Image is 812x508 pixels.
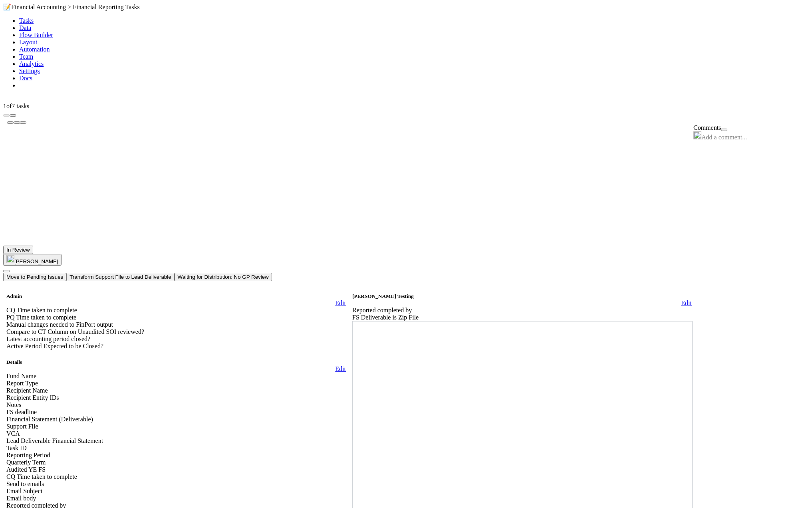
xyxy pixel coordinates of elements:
[3,103,29,109] span: 1 of 7 tasks
[6,380,346,387] div: Report Type
[19,75,32,81] a: Docs
[6,321,346,328] div: Manual changes needed to FinPort output
[6,314,346,321] div: PQ Time taken to complete
[6,293,346,300] h5: Admin
[6,495,346,502] div: Email body
[6,416,346,423] div: Financial Statement (Deliverable)
[6,488,346,495] div: Email Subject
[6,307,346,314] div: CQ Time taken to complete
[6,409,346,416] div: FS deadline
[6,343,346,350] div: Active Period Expected to be Closed?
[6,328,346,335] div: Compare to CT Column on Unaudited SOI reviewed?
[3,273,66,281] button: Move to Pending Issues
[335,300,346,306] a: Edit
[19,39,37,46] a: Layout
[6,466,346,473] div: Audited YE FS
[6,247,30,253] span: In Review
[6,437,346,444] div: Lead Deliverable Financial Statement
[66,273,174,281] button: Transform Support File to Lead Deliverable
[19,53,33,60] a: Team
[6,387,346,394] div: Recipient Name
[335,365,346,372] a: Edit
[6,394,346,401] div: Recipient Entity IDs
[11,4,140,10] span: Financial Accounting > Financial Reporting Tasks
[19,60,44,67] a: Analytics
[352,293,692,300] h5: [PERSON_NAME] Testing
[19,46,50,53] a: Automation
[6,452,346,459] div: Reporting Period
[6,459,346,466] div: Quarterly Term
[6,373,346,380] div: Fund Name
[6,430,346,437] div: VCA
[14,258,58,264] span: [PERSON_NAME]
[681,300,692,306] a: Edit
[352,314,692,321] div: FS Deliverable is Zip File
[19,24,31,31] a: Data
[175,273,272,281] button: Waiting for Distribution: No GP Review
[6,444,346,452] div: Task ID
[6,401,346,409] div: Notes
[6,255,14,263] img: avatar_c0d2ec3f-77e2-40ea-8107-ee7bdb5edede.png
[6,359,346,365] h5: Details
[19,67,40,74] a: Settings
[701,134,747,141] span: Add a comment...
[6,335,346,343] div: Latest accounting period closed?
[6,423,346,430] div: Support File
[19,32,53,38] a: Flow Builder
[693,124,721,131] span: Comments
[19,17,34,24] a: Tasks
[6,480,346,488] div: Send to emails
[3,4,11,10] span: 📝
[352,307,692,314] div: Reported completed by
[3,246,33,254] button: In Review
[693,131,701,139] img: avatar_c0d2ec3f-77e2-40ea-8107-ee7bdb5edede.png
[6,473,346,480] div: CQ Time taken to complete
[3,254,62,266] button: [PERSON_NAME]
